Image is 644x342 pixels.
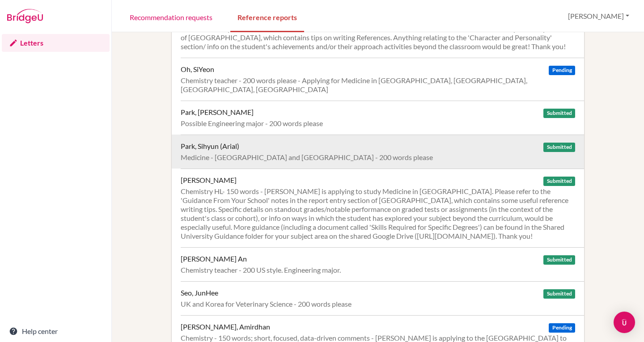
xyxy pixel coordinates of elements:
div: Park, Sihyun (Arial) [181,142,239,151]
div: CCA: Chemistry Club - 50-100 words. Please refer to the 'Guidance From Your School' section notes... [181,24,575,51]
div: Medicine - [GEOGRAPHIC_DATA] and [GEOGRAPHIC_DATA] - 200 words please [181,153,575,162]
span: Submitted [543,177,575,186]
div: Chemistry teacher - 200 US style. Engineering major. [181,266,575,274]
a: Seo, JunHee Submitted UK and Korea for Veterinary Science - 200 words please [181,281,584,315]
a: Park, [PERSON_NAME] Submitted Possible Engineering major - 200 words please [181,101,584,135]
span: Submitted [543,143,575,152]
span: Pending [549,323,575,333]
a: [PERSON_NAME] An Submitted Chemistry teacher - 200 US style. Engineering major. [181,247,584,281]
span: Submitted [543,289,575,299]
div: Chemistry HL- 150 words - [PERSON_NAME] is applying to study Medicine in [GEOGRAPHIC_DATA]. Pleas... [181,187,575,241]
div: [PERSON_NAME] An [181,254,247,263]
span: Submitted [543,255,575,265]
a: Help center [2,322,110,340]
div: Open Intercom Messenger [614,312,635,333]
a: [PERSON_NAME] Submitted Chemistry HL- 150 words - [PERSON_NAME] is applying to study Medicine in ... [181,169,584,247]
a: Oh, SiYeon Pending Chemistry teacher - 200 words please - Applying for Medicine in [GEOGRAPHIC_DA... [181,58,584,101]
span: Submitted [543,109,575,118]
div: Park, [PERSON_NAME] [181,108,254,117]
div: [PERSON_NAME], Amirdhan [181,322,270,331]
a: Park, Sihyun (Arial) Submitted Medicine - [GEOGRAPHIC_DATA] and [GEOGRAPHIC_DATA] - 200 words please [181,135,584,169]
div: Possible Engineering major - 200 words please [181,119,575,128]
div: [PERSON_NAME] [181,176,237,185]
div: Oh, SiYeon [181,65,214,74]
div: Seo, JunHee [181,288,218,297]
a: Recommendation requests [123,1,220,32]
span: Pending [549,66,575,75]
img: Bridge-U [7,9,43,23]
a: Reference reports [230,1,304,32]
a: Letters [2,34,110,52]
div: Chemistry teacher - 200 words please - Applying for Medicine in [GEOGRAPHIC_DATA], [GEOGRAPHIC_DA... [181,76,575,94]
div: UK and Korea for Veterinary Science - 200 words please [181,300,575,308]
button: [PERSON_NAME] [564,8,633,25]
